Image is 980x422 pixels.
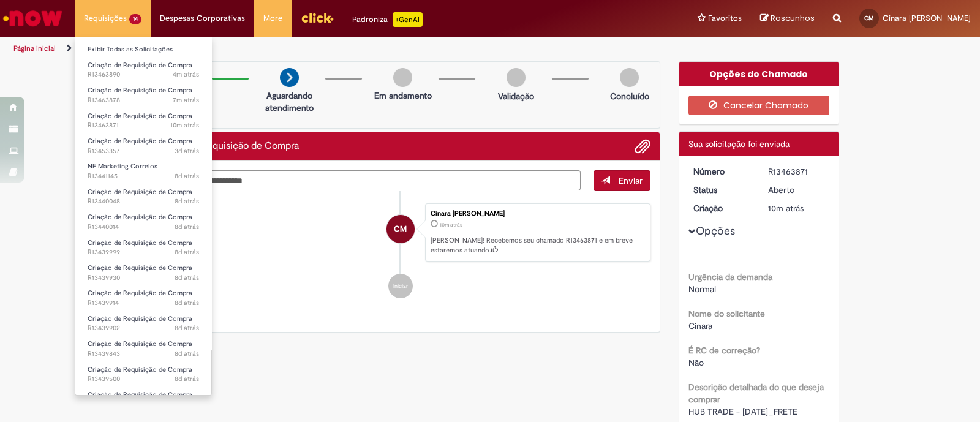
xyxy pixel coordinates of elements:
ul: Histórico de tíquete [151,191,650,311]
span: 8d atrás [175,323,199,333]
span: Criação de Requisição de Compra [88,187,192,197]
img: img-circle-grey.png [620,68,639,87]
img: img-circle-grey.png [507,68,526,87]
a: Exibir Todas as Solicitações [75,43,211,56]
span: Criação de Requisição de Compra [88,339,192,349]
img: ServiceNow [1,6,64,31]
img: arrow-next.png [280,68,299,87]
time: 22/08/2025 14:02:12 [175,222,199,232]
img: click_logo_yellow_360x200.png [301,9,334,27]
ul: Requisições [75,37,212,396]
div: Opções do Chamado [679,62,839,86]
span: R13463890 [88,70,199,80]
span: Criação de Requisição de Compra [88,314,192,323]
span: 8d atrás [175,171,199,181]
div: 29/08/2025 17:49:00 [768,202,825,214]
span: Criação de Requisição de Compra [88,390,192,399]
span: Não [688,357,704,368]
a: Aberto R13439930 : Criação de Requisição de Compra [75,262,211,284]
a: Aberto R13463878 : Criação de Requisição de Compra [75,84,211,107]
span: Despesas Corporativas [160,12,245,24]
p: Em andamento [374,89,432,102]
div: Padroniza [352,12,423,27]
time: 29/08/2025 17:51:49 [173,96,199,105]
a: Rascunhos [760,13,815,24]
span: 10m atrás [170,121,199,130]
ul: Trilhas de página [9,37,644,60]
span: R13439914 [88,298,199,308]
span: 8d atrás [175,298,199,307]
div: R13463871 [768,165,825,178]
textarea: Digite sua mensagem aqui... [151,170,581,191]
a: Aberto R13439914 : Criação de Requisição de Compra [75,287,211,309]
time: 29/08/2025 17:49:00 [440,221,462,228]
span: Favoritos [708,12,742,24]
span: Requisições [84,12,127,24]
a: Aberto R13440048 : Criação de Requisição de Compra [75,186,211,208]
a: Aberto R13453357 : Criação de Requisição de Compra [75,135,211,157]
p: +GenAi [393,12,423,27]
span: R13463871 [88,121,199,130]
span: R13463878 [88,96,199,105]
a: Aberto R13463871 : Criação de Requisição de Compra [75,110,211,132]
li: Cinara Damascena Machado [151,203,650,262]
a: Aberto R13441145 : NF Marketing Correios [75,160,211,183]
span: 8d atrás [175,273,199,282]
span: Criação de Requisição de Compra [88,238,192,247]
span: Normal [688,284,716,295]
time: 22/08/2025 13:38:50 [175,273,199,282]
span: 8d atrás [175,247,199,257]
p: Aguardando atendimento [260,89,319,114]
span: 8d atrás [175,222,199,232]
span: 8d atrás [175,374,199,383]
span: Criação de Requisição de Compra [88,213,192,222]
img: img-circle-grey.png [393,68,412,87]
span: R13441145 [88,171,199,181]
a: Aberto R13439440 : Criação de Requisição de Compra [75,388,211,411]
a: Aberto R13463890 : Criação de Requisição de Compra [75,59,211,81]
a: Página inicial [13,43,56,53]
dt: Criação [684,202,759,214]
span: Criação de Requisição de Compra [88,111,192,121]
time: 29/08/2025 17:49:00 [768,203,804,214]
button: Cancelar Chamado [688,96,830,115]
span: Cinara [PERSON_NAME] [883,13,971,23]
span: 4m atrás [173,70,199,79]
h2: Criação de Requisição de Compra Histórico de tíquete [151,141,299,152]
dt: Status [684,184,759,196]
div: Aberto [768,184,825,196]
span: Rascunhos [771,12,815,24]
time: 22/08/2025 13:36:17 [175,298,199,307]
time: 22/08/2025 13:33:54 [175,323,199,333]
div: Cinara [PERSON_NAME] [431,210,644,217]
span: Criação de Requisição de Compra [88,86,192,95]
time: 22/08/2025 17:36:39 [175,171,199,181]
p: [PERSON_NAME]! Recebemos seu chamado R13463871 e em breve estaremos atuando. [431,236,644,255]
a: Aberto R13439902 : Criação de Requisição de Compra [75,312,211,335]
span: R13439500 [88,374,199,384]
p: Concluído [610,90,649,102]
span: 7m atrás [173,96,199,105]
a: Aberto R13439999 : Criação de Requisição de Compra [75,236,211,259]
span: Criação de Requisição de Compra [88,288,192,298]
a: Aberto R13439843 : Criação de Requisição de Compra [75,337,211,360]
time: 22/08/2025 11:39:42 [175,374,199,383]
span: R13439930 [88,273,199,283]
a: Aberto R13439500 : Criação de Requisição de Compra [75,363,211,386]
span: R13439902 [88,323,199,333]
span: Criação de Requisição de Compra [88,263,192,273]
time: 22/08/2025 13:11:23 [175,349,199,358]
b: Nome do solicitante [688,308,765,319]
span: 14 [129,14,141,24]
b: Descrição detalhada do que deseja comprar [688,382,824,405]
span: 10m atrás [768,203,804,214]
span: R13439999 [88,247,199,257]
span: 10m atrás [440,221,462,228]
span: R13440048 [88,197,199,206]
span: 8d atrás [175,349,199,358]
span: R13453357 [88,146,199,156]
time: 22/08/2025 14:09:46 [175,197,199,206]
b: Urgência da demanda [688,271,772,282]
a: Aberto R13440014 : Criação de Requisição de Compra [75,211,211,233]
span: R13440014 [88,222,199,232]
